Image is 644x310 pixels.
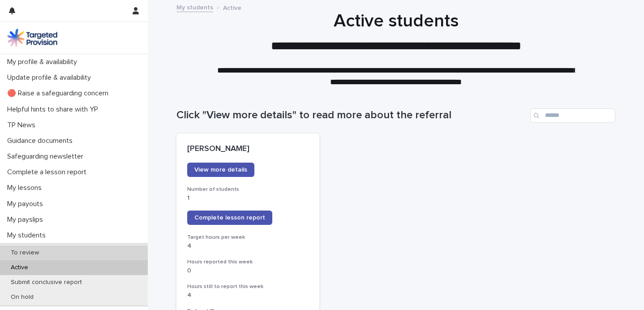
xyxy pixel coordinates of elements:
[4,89,116,98] p: 🔴 Raise a safeguarding concern
[187,144,309,154] p: [PERSON_NAME]
[194,167,247,173] span: View more details
[4,231,53,240] p: My students
[187,292,309,299] p: 4
[187,242,309,250] p: 4
[4,137,80,145] p: Guidance documents
[194,215,265,221] span: Complete lesson report
[4,73,98,82] p: Update profile & availability
[187,186,309,193] h3: Number of students
[7,29,57,47] img: M5nRWzHhSzIhMunXDL62
[187,234,309,241] h3: Target hours per week
[4,105,105,114] p: Helpful hints to share with YP
[4,249,46,257] p: To review
[187,258,309,266] h3: Hours reported this week
[223,2,241,12] p: Active
[187,211,272,225] a: Complete lesson report
[187,267,309,275] p: 0
[4,200,50,208] p: My payouts
[4,279,89,286] p: Submit conclusive report
[4,293,41,301] p: On hold
[4,264,35,271] p: Active
[187,194,309,202] p: 1
[4,152,90,161] p: Safeguarding newsletter
[187,283,309,290] h3: Hours still to report this week
[4,168,94,177] p: Complete a lesson report
[176,2,213,12] a: My students
[4,184,49,192] p: My lessons
[176,10,615,32] h1: Active students
[530,108,615,123] input: Search
[187,163,254,177] a: View more details
[4,215,50,224] p: My payslips
[4,58,84,66] p: My profile & availability
[4,121,43,129] p: TP News
[176,109,527,122] h1: Click "View more details" to read more about the referral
